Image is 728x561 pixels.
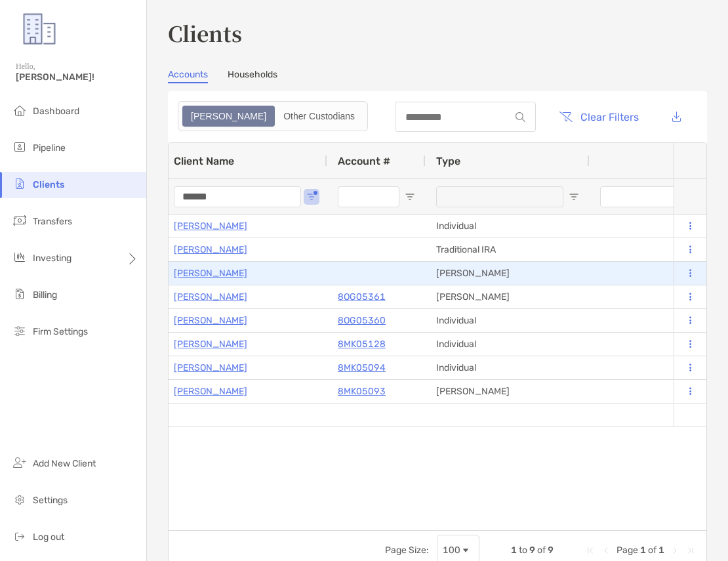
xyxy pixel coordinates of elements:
div: First Page [585,545,596,556]
span: Type [436,155,460,167]
span: Clients [33,179,64,190]
span: 9 [529,545,535,556]
div: Traditional IRA [426,238,590,261]
img: pipeline icon [12,139,28,155]
div: segmented control [178,101,368,131]
div: Individual [426,333,590,356]
button: Open Filter Menu [405,192,415,202]
a: 8OG05360 [338,312,386,329]
a: [PERSON_NAME] [174,383,247,400]
button: Open Filter Menu [569,192,579,202]
img: clients icon [12,176,28,192]
div: Page Size: [385,545,429,556]
a: Households [228,69,277,83]
button: Clear Filters [549,102,649,131]
a: [PERSON_NAME] [174,312,247,329]
a: Accounts [168,69,208,83]
div: Individual [426,356,590,379]
span: Log out [33,531,64,543]
span: of [648,545,657,556]
img: firm-settings icon [12,323,28,339]
div: Zoe [184,107,273,125]
img: settings icon [12,491,28,507]
img: Zoe Logo [16,5,63,52]
div: [PERSON_NAME] [426,262,590,285]
a: [PERSON_NAME] [174,289,247,305]
span: Investing [33,253,71,264]
span: Billing [33,289,57,301]
div: 100 [443,545,460,556]
div: Previous Page [601,545,611,556]
div: Last Page [685,545,696,556]
img: transfers icon [12,213,28,228]
span: 9 [548,545,554,556]
span: to [519,545,527,556]
h3: Clients [168,18,707,48]
div: Individual [426,309,590,332]
input: Account # Filter Input [338,186,399,207]
span: Account # [338,155,390,167]
span: Page [617,545,638,556]
img: investing icon [12,249,28,265]
span: Client Name [174,155,234,167]
img: logout icon [12,528,28,544]
span: 1 [640,545,646,556]
input: Client Name Filter Input [174,186,301,207]
span: 1 [511,545,517,556]
span: Add New Client [33,458,96,469]
a: [PERSON_NAME] [174,360,247,376]
a: [PERSON_NAME] [174,265,247,281]
span: Settings [33,495,68,506]
div: Other Custodians [276,107,362,125]
button: Open Filter Menu [306,192,317,202]
img: input icon [516,112,525,122]
span: Pipeline [33,142,66,154]
a: 8MK05093 [338,383,386,400]
img: add_new_client icon [12,455,28,470]
a: 8MK05128 [338,336,386,352]
a: [PERSON_NAME] [174,218,247,234]
span: [PERSON_NAME]! [16,72,138,83]
a: [PERSON_NAME] [174,241,247,258]
a: [PERSON_NAME] [174,336,247,352]
img: billing icon [12,286,28,302]
div: [PERSON_NAME] [426,285,590,308]
input: Balance Filter Input [600,186,727,207]
span: 1 [658,545,664,556]
span: Dashboard [33,106,79,117]
img: dashboard icon [12,102,28,118]
span: of [537,545,546,556]
div: [PERSON_NAME] [426,380,590,403]
span: Transfers [33,216,72,227]
div: Individual [426,215,590,238]
div: Next Page [670,545,680,556]
a: 8OG05361 [338,289,386,305]
a: 8MK05094 [338,360,386,376]
span: Firm Settings [33,326,88,337]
